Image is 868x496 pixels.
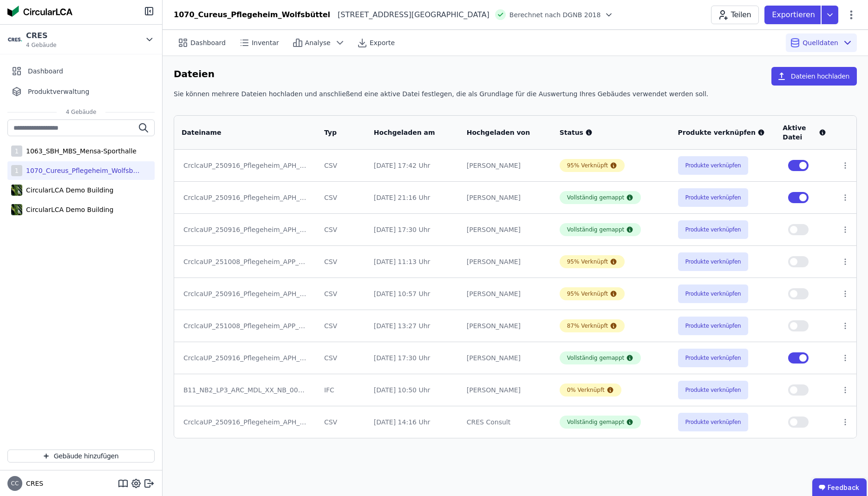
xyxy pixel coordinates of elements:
span: Inventar [252,38,279,47]
div: [DATE] 21:16 Uhr [374,193,452,202]
div: Hochgeladen am [374,128,440,137]
div: [STREET_ADDRESS][GEOGRAPHIC_DATA] [330,9,489,20]
div: [DATE] 17:30 Uhr [374,225,452,234]
div: CrclcaUP_251008_Pflegeheim_APP_Wände_Decken.xlsx [183,321,307,331]
div: 0% Verknüpft [567,386,605,394]
button: Produkte verknüpfen [678,284,749,303]
button: Gebäude hinzufügen [7,450,155,463]
span: Dashboard [28,66,63,76]
span: CC [11,481,19,486]
div: CRES Consult [467,417,545,427]
div: CSV [324,353,359,363]
div: [DATE] 17:30 Uhr [374,353,452,363]
div: Status [560,128,663,137]
div: 1070_Cureus_Pflegeheim_Wolfsbüttel [22,166,143,175]
button: Produkte verknüpfen [678,413,749,431]
span: Dashboard [190,38,226,47]
div: Typ [324,128,348,137]
div: CrclcaUP_250916_Pflegeheim_APH_Fenster-Türen_with_mappings.xlsx [183,417,307,427]
div: [PERSON_NAME] [467,321,545,331]
div: CrclcaUP_250916_Pflegeheim_APH_Wände-Decken(1).xlsx [183,161,307,170]
div: CSV [324,161,359,170]
div: [DATE] 13:27 Uhr [374,321,452,331]
button: Produkte verknüpfen [678,220,749,239]
div: [PERSON_NAME] [467,225,545,234]
div: Vollständig gemappt [567,418,625,426]
div: CrclcaUP_250916_Pflegeheim_APH_TGA.xlsx [183,225,307,234]
div: [PERSON_NAME] [467,161,545,170]
div: 95% Verknüpft [567,258,608,265]
img: CircularLCA Demo Building [11,183,22,198]
div: CSV [324,417,359,427]
div: [DATE] 14:16 Uhr [374,417,452,427]
div: Dateiname [182,128,297,137]
div: CSV [324,225,359,234]
button: Produkte verknüpfen [678,317,749,335]
button: Teilen [711,6,759,24]
button: Produkte verknüpfen [678,252,749,271]
span: Produktverwaltung [28,87,89,96]
div: CrclcaUP_250916_Pflegeheim_APH_TGA - DGNB.xlsx [183,193,307,202]
span: Analyse [305,38,331,47]
div: 95% Verknüpft [567,290,608,298]
div: Produkte verknüpfen [678,128,768,137]
div: CSV [324,321,359,331]
div: Sie können mehrere Dateien hochladen und anschließend eine aktive Datei festlegen, die als Grundl... [174,89,857,106]
div: 87% Verknüpft [567,322,608,330]
button: Produkte verknüpfen [678,188,749,207]
button: Produkte verknüpfen [678,349,749,367]
div: Aktive Datei [783,123,826,142]
div: CrclcaUP_250916_Pflegeheim_APH_Wände-Decken(1)_with_mappings_Test.xlsx [183,289,307,298]
div: Vollständig gemappt [567,354,625,362]
img: CircularLCA Demo Building [11,202,22,217]
div: [PERSON_NAME] [467,353,545,363]
div: 95% Verknüpft [567,162,608,169]
div: Vollständig gemappt [567,226,625,233]
div: [DATE] 10:50 Uhr [374,385,452,395]
img: CRES [7,32,22,47]
div: [PERSON_NAME] [467,193,545,202]
div: 1063_SBH_MBS_Mensa-Sporthalle [22,146,137,156]
span: 4 Gebäude [57,108,106,116]
div: CSV [324,257,359,266]
div: 1 [11,165,22,176]
div: CircularLCA Demo Building [22,185,113,195]
div: CSV [324,193,359,202]
div: Hochgeladen von [467,128,533,137]
span: CRES [22,479,43,488]
div: CrclcaUP_250916_Pflegeheim_APH_Fenster-Türen.xlsx [183,353,307,363]
button: Produkte verknüpfen [678,156,749,175]
div: [PERSON_NAME] [467,257,545,266]
div: [DATE] 10:57 Uhr [374,289,452,298]
div: Vollständig gemappt [567,194,625,201]
button: Produkte verknüpfen [678,381,749,399]
div: CircularLCA Demo Building [22,205,113,214]
button: Dateien hochladen [771,67,857,86]
div: [PERSON_NAME] [467,385,545,395]
p: Exportieren [772,9,817,20]
div: B11_NB2_LP3_ARC_MDL_XX_NB_002_00.ifc [183,385,307,395]
h6: Dateien [174,67,215,82]
div: [DATE] 17:42 Uhr [374,161,452,170]
div: IFC [324,385,359,395]
div: [DATE] 11:13 Uhr [374,257,452,266]
div: [PERSON_NAME] [467,289,545,298]
span: Exporte [370,38,395,47]
div: CRES [26,30,57,41]
div: 1 [11,145,22,157]
img: Concular [7,6,72,17]
div: CSV [324,289,359,298]
span: 4 Gebäude [26,41,57,49]
div: 1070_Cureus_Pflegeheim_Wolfsbüttel [174,9,330,20]
span: Berechnet nach DGNB 2018 [509,10,601,20]
div: CrclcaUP_251008_Pflegeheim_APP_Wände_Test3.xlsx [183,257,307,266]
span: Quelldaten [803,38,838,47]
